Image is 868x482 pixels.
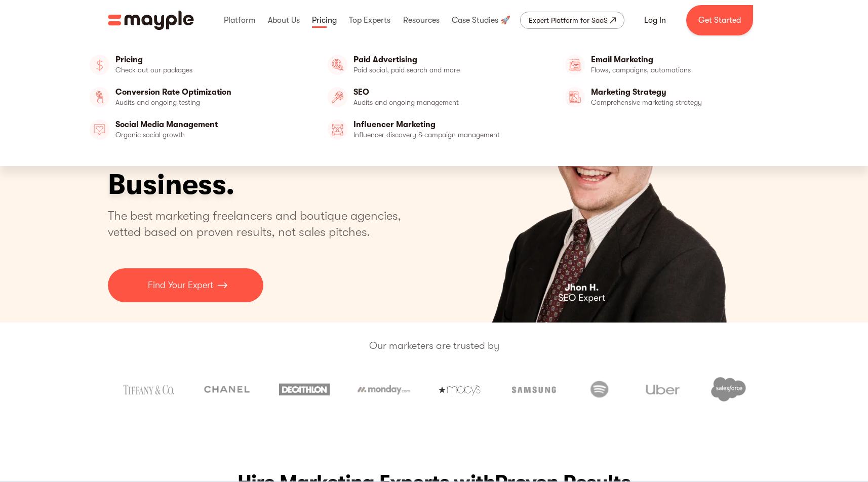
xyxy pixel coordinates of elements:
div: 4 of 4 [444,41,760,323]
div: v 4.0.25 [28,16,50,24]
div: Platform [221,4,258,36]
div: Pricing [309,4,339,36]
div: Expert Platform for SaaS [529,14,608,26]
img: tab_domain_overview_orange.svg [29,59,37,67]
a: Expert Platform for SaaS [520,12,624,29]
img: logo_orange.svg [16,16,24,24]
a: Find Your Expert [108,268,263,302]
p: Find Your Expert [148,278,213,292]
div: carousel [444,41,760,323]
img: Mayple logo [108,11,194,30]
p: The best marketing freelancers and boutique agencies, vetted based on proven results, not sales p... [108,208,413,240]
div: Domain: [DOMAIN_NAME] [26,26,111,34]
a: Log In [632,8,678,32]
div: Top Experts [346,4,393,36]
div: About Us [265,4,302,36]
iframe: Chat Widget [686,365,868,482]
div: Resources [401,4,442,36]
a: home [108,11,194,30]
img: tab_keywords_by_traffic_grey.svg [102,59,110,67]
div: Domain Overview [41,60,91,66]
a: Get Started [686,5,753,35]
div: Keywords by Traffic [113,60,167,66]
img: website_grey.svg [16,26,24,34]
